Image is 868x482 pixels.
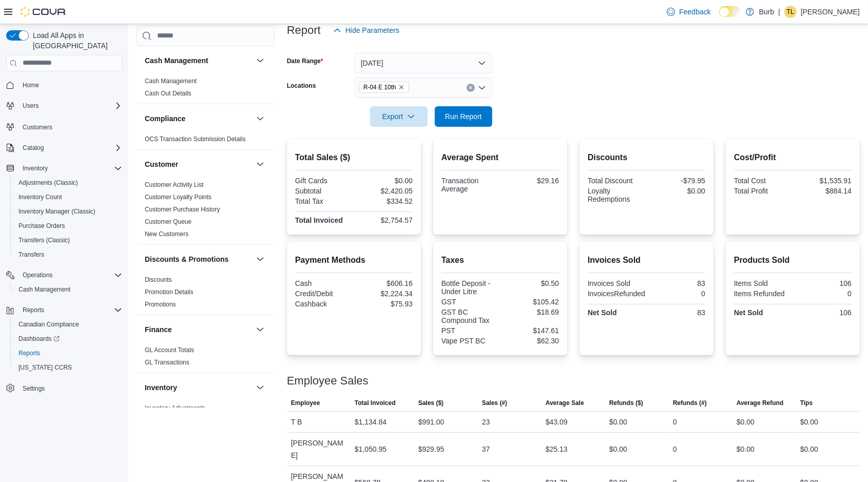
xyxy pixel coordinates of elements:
[14,234,74,246] a: Transfers (Classic)
[18,236,70,244] span: Transfers (Classic)
[356,279,413,287] div: $606.16
[145,230,188,238] a: New Customers
[145,404,205,412] span: Inventory Adjustments
[673,399,707,407] span: Refunds (#)
[14,220,69,232] a: Purchase Orders
[502,279,559,287] div: $0.50
[778,6,780,18] p: |
[18,100,122,112] span: Users
[418,399,443,407] span: Sales ($)
[445,111,482,122] span: Run Report
[787,6,794,18] span: TL
[588,177,645,185] div: Total Discount
[2,381,126,396] button: Settings
[356,187,413,195] div: $2,420.05
[295,279,352,287] div: Cash
[18,207,95,216] span: Inventory Manager (Classic)
[137,75,275,104] div: Cash Management
[18,142,48,154] button: Catalog
[502,326,559,335] div: $147.61
[356,300,413,308] div: $75.93
[502,298,559,306] div: $105.42
[23,81,39,89] span: Home
[10,204,126,219] button: Inventory Manager (Classic)
[145,55,252,66] button: Cash Management
[254,323,266,336] button: Finance
[14,361,76,374] a: [US_STATE] CCRS
[14,177,122,189] span: Adjustments (Classic)
[23,123,52,131] span: Customers
[2,161,126,176] button: Inventory
[145,276,172,284] span: Discounts
[18,269,57,281] button: Operations
[719,6,741,17] input: Dark Mode
[10,176,126,190] button: Adjustments (Classic)
[737,416,755,428] div: $0.00
[29,30,122,51] span: Load All Apps in [GEOGRAPHIC_DATA]
[18,285,70,294] span: Cash Management
[254,381,266,394] button: Inventory
[145,194,211,201] a: Customer Loyalty Points
[2,99,126,113] button: Users
[467,84,475,92] button: Clear input
[784,6,797,18] div: T Lee
[145,346,194,354] span: GL Account Totals
[795,309,852,317] div: 106
[18,162,52,175] button: Inventory
[609,416,627,428] div: $0.00
[2,141,126,155] button: Catalog
[295,187,352,195] div: Subtotal
[145,113,185,124] h3: Compliance
[759,6,775,18] p: Burb
[145,359,189,366] a: GL Transactions
[14,205,122,218] span: Inventory Manager (Classic)
[398,84,404,90] button: Remove R-04 E 10th from selection in this group
[145,90,191,97] a: Cash Out Details
[287,24,321,36] h3: Report
[800,443,818,455] div: $0.00
[14,248,48,261] a: Transfers
[145,205,220,214] span: Customer Purchase History
[18,79,122,91] span: Home
[441,151,559,164] h2: Average Spent
[482,416,490,428] div: 23
[482,399,507,407] span: Sales (#)
[2,119,126,134] button: Customers
[14,283,74,296] a: Cash Management
[734,187,791,195] div: Total Profit
[18,363,72,372] span: [US_STATE] CCRS
[145,113,252,124] button: Compliance
[295,300,352,308] div: Cashback
[295,151,413,164] h2: Total Sales ($)
[546,416,568,428] div: $43.09
[14,177,82,189] a: Adjustments (Classic)
[145,288,194,296] span: Promotion Details
[137,274,275,315] div: Discounts & Promotions
[14,234,122,246] span: Transfers (Classic)
[648,279,705,287] div: 83
[18,121,56,133] a: Customers
[356,290,413,298] div: $2,224.34
[588,254,705,266] h2: Invoices Sold
[441,254,559,266] h2: Taxes
[359,82,409,93] span: R-04 E 10th
[287,375,369,387] h3: Employee Sales
[14,361,122,374] span: Washington CCRS
[18,349,40,357] span: Reports
[10,360,126,375] button: [US_STATE] CCRS
[14,205,100,218] a: Inventory Manager (Classic)
[145,159,252,169] button: Customer
[23,102,38,110] span: Users
[18,100,43,112] button: Users
[441,279,498,296] div: Bottle Deposit - Under Litre
[145,181,204,189] span: Customer Activity List
[355,399,396,407] span: Total Invoiced
[418,443,445,455] div: $929.95
[14,333,64,345] a: Dashboards
[609,399,643,407] span: Refunds ($)
[145,135,246,143] span: OCS Transaction Submission Details
[329,20,403,41] button: Hide Parameters
[673,443,677,455] div: 0
[145,301,176,308] a: Promotions
[21,7,67,17] img: Cova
